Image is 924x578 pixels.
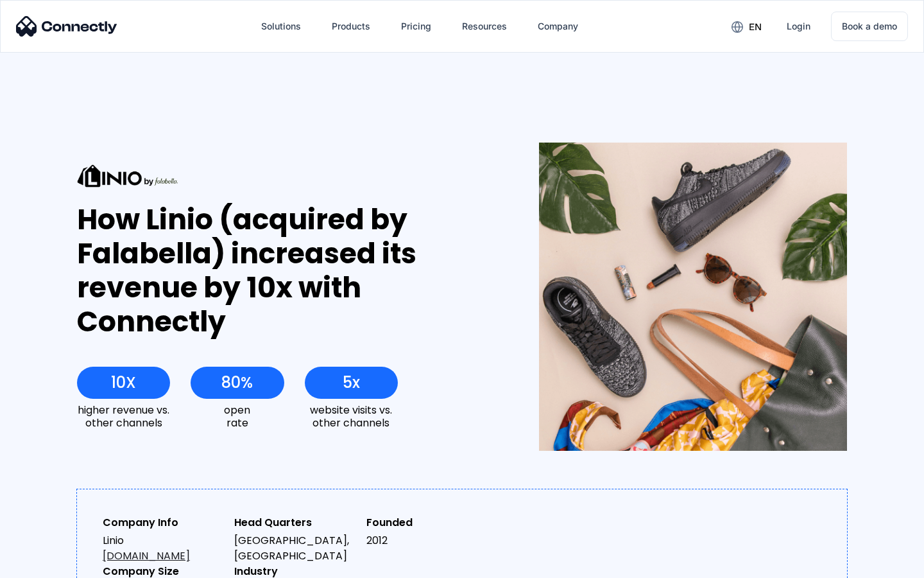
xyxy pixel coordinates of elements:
div: Head Quarters [234,515,355,530]
div: Login [787,17,810,35]
div: Company [538,17,578,35]
a: Login [776,11,821,42]
div: Pricing [401,17,431,35]
div: Products [332,17,370,35]
div: Company Info [103,515,224,530]
div: 10X [111,374,136,392]
a: Book a demo [831,12,908,41]
div: Linio [103,533,224,564]
a: [DOMAIN_NAME] [103,548,190,563]
div: Solutions [261,17,301,35]
div: 5x [343,374,360,392]
div: 2012 [366,533,488,548]
div: open rate [191,404,284,428]
div: Resources [462,17,507,35]
aside: Language selected: English [13,556,77,574]
img: Connectly Logo [16,16,117,37]
ul: Language list [26,556,77,574]
div: Founded [366,515,488,530]
div: website visits vs. other channels [305,404,398,428]
div: en [749,18,762,36]
div: [GEOGRAPHIC_DATA], [GEOGRAPHIC_DATA] [234,533,355,564]
div: How Linio (acquired by Falabella) increased its revenue by 10x with Connectly [77,203,492,338]
a: Pricing [391,11,441,42]
div: 80% [221,374,253,392]
div: higher revenue vs. other channels [77,404,170,428]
